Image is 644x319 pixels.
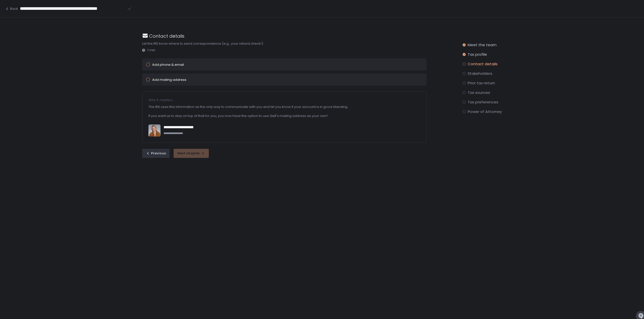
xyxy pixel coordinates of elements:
span: Tax profile [468,52,487,57]
div: Add mailing address [152,78,186,81]
div: The IRS uses this information as the only way to communicate with you and let you know if your ac... [148,102,420,111]
span: Contact details [468,61,498,67]
span: Prior tax return [468,81,495,86]
span: Tax sources [468,90,490,95]
button: Back [5,7,18,11]
span: Meet the team [468,42,497,47]
button: Previous [142,149,170,158]
span: Tax preferences [468,100,498,105]
div: Why it matters ... [148,98,420,102]
div: Previous [146,151,166,156]
span: Stakeholders [468,71,492,76]
div: If you want us to stay on top of that for you, you now have the option to use Gelt's mailing addr... [148,111,420,120]
div: 1 min [142,48,427,52]
h1: Contact details [149,33,184,39]
div: Let the IRS know where to send correspondence (e.g., your refund check!) [142,41,427,46]
span: Power of Attorney [468,109,502,114]
div: Add phone & email [152,63,184,66]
